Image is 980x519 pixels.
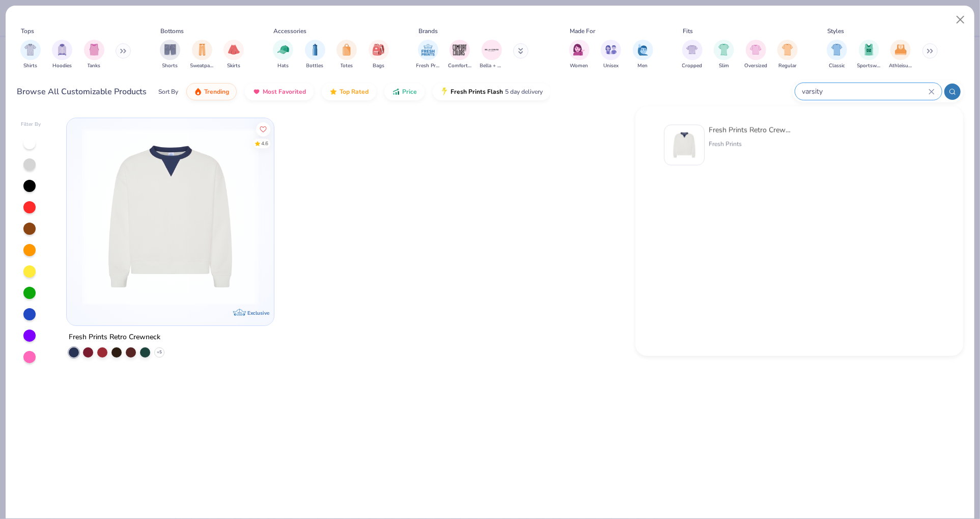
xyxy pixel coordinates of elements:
img: Skirts Image [228,44,240,56]
button: filter button [601,40,621,70]
div: Filter By [21,121,41,128]
button: Top Rated [322,83,376,100]
span: Bella + Canvas [480,62,503,70]
span: Top Rated [340,88,369,96]
div: filter for Cropped [682,40,703,70]
div: filter for Tanks [84,40,104,70]
div: Fresh Prints Retro Crewneck [709,125,794,135]
button: filter button [448,40,471,70]
span: Sweatpants [190,62,214,70]
img: Cropped Image [686,44,698,56]
button: filter button [827,40,847,70]
button: Close [951,10,970,30]
div: Made For [570,26,595,36]
span: Fresh Prints [416,62,440,70]
span: Hats [277,62,289,70]
span: Shirts [23,62,37,70]
div: Bottoms [161,26,184,36]
span: Sportswear [857,62,881,70]
img: Men Image [637,44,649,56]
div: filter for Athleisure [889,40,912,70]
button: filter button [190,40,214,70]
div: Fits [683,26,693,36]
span: Bags [373,62,384,70]
span: Unisex [603,62,619,70]
img: Tanks Image [89,44,100,56]
button: filter button [777,40,798,70]
div: filter for Shirts [20,40,41,70]
div: filter for Bella + Canvas [480,40,503,70]
button: filter button [369,40,389,70]
div: 4.6 [261,140,268,147]
div: Accessories [274,26,307,36]
span: Trending [204,88,229,96]
img: most_fav.gif [253,88,261,96]
div: filter for Comfort Colors [448,40,471,70]
img: Oversized Image [750,44,762,56]
span: Regular [778,62,797,70]
span: Oversized [744,62,767,70]
span: Women [570,62,589,70]
button: filter button [273,40,293,70]
span: Price [402,88,417,96]
span: Most Favorited [263,88,306,96]
img: Bottles Image [310,44,321,56]
span: Slim [719,62,729,70]
img: flash.gif [440,88,449,96]
div: Fresh Prints [709,140,794,149]
span: Men [638,62,648,70]
div: filter for Bottles [305,40,325,70]
img: Women Image [573,44,585,56]
span: + 5 [157,349,162,356]
img: Classic Image [831,44,843,56]
img: Bella + Canvas Image [484,42,499,58]
button: filter button [84,40,104,70]
img: 3abb6cdb-110e-4e18-92a0-dbcd4e53f056 [77,128,264,305]
div: filter for Regular [777,40,798,70]
span: Shorts [162,62,178,70]
span: Cropped [682,62,703,70]
img: Athleisure Image [895,44,907,56]
img: Hats Image [277,44,289,56]
div: filter for Unisex [601,40,621,70]
span: Tanks [88,62,101,70]
button: filter button [714,40,734,70]
div: Sort By [158,87,178,96]
img: 3abb6cdb-110e-4e18-92a0-dbcd4e53f056 [668,129,700,161]
button: filter button [569,40,590,70]
button: Fresh Prints Flash5 day delivery [433,83,550,100]
button: filter button [305,40,325,70]
img: Regular Image [782,44,794,56]
button: Most Favorited [245,83,314,100]
div: filter for Shorts [160,40,180,70]
span: Classic [829,62,845,70]
button: filter button [857,40,881,70]
img: Hoodies Image [57,44,68,56]
button: filter button [633,40,653,70]
img: Comfort Colors Image [452,42,467,58]
button: filter button [20,40,41,70]
div: filter for Hats [273,40,293,70]
div: filter for Hoodies [52,40,72,70]
button: filter button [889,40,912,70]
button: filter button [744,40,767,70]
div: filter for Men [633,40,653,70]
span: 5 day delivery [505,86,543,98]
img: Bags Image [373,44,384,56]
span: Fresh Prints Flash [451,88,503,96]
div: filter for Totes [337,40,357,70]
img: trending.gif [194,88,202,96]
span: Totes [341,62,353,70]
div: filter for Oversized [744,40,767,70]
div: filter for Sportswear [857,40,881,70]
img: Fresh Prints Image [421,42,436,58]
img: Slim Image [718,44,730,56]
div: filter for Slim [714,40,734,70]
span: Hoodies [52,62,72,70]
button: filter button [480,40,503,70]
span: Athleisure [889,62,912,70]
img: 230d1666-f904-4a08-b6b8-0d22bf50156f [264,128,451,305]
div: Tops [21,26,34,36]
button: filter button [223,40,244,70]
img: Sportswear Image [863,44,875,56]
